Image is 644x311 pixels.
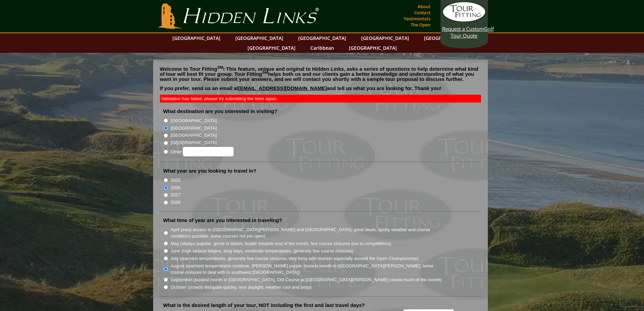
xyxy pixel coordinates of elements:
label: [GEOGRAPHIC_DATA] [171,117,217,124]
label: 2027 [171,192,181,198]
label: What destination are you interested in visiting? [163,108,278,115]
a: Contact [412,8,432,17]
label: 2028 [171,199,181,206]
label: June (high season begins, long days, moderate temperatures, generally few course closures) [171,248,354,254]
label: April (easy access to [GEOGRAPHIC_DATA][PERSON_NAME] and [GEOGRAPHIC_DATA], great deals, spotty w... [171,226,443,240]
a: Testimonials [402,14,432,23]
a: Caribbean [307,43,337,53]
a: Request a CustomGolf Tour Quote [442,2,486,39]
a: [GEOGRAPHIC_DATA] [295,33,350,43]
a: [GEOGRAPHIC_DATA] [169,33,224,43]
a: The Open [409,20,432,29]
label: What time of year are you interested in traveling? [163,217,282,224]
label: [GEOGRAPHIC_DATA] [171,132,217,139]
div: Validation has failed, please try submitting the form again. [160,95,481,103]
input: Other: [183,147,234,156]
label: Other: [171,147,234,156]
p: If you prefer, send us an email at and tell us what you are looking for. Thank you! [160,86,481,96]
label: What year are you looking to travel in? [163,168,257,174]
a: [EMAIL_ADDRESS][DOMAIN_NAME] [238,85,327,91]
sup: SM [262,70,268,74]
a: About [416,2,432,11]
a: [GEOGRAPHIC_DATA] [345,43,400,53]
sup: SM [217,65,223,69]
label: [GEOGRAPHIC_DATA] [171,125,217,132]
label: May (always popular, gorse in bloom, busier towards end of the month, few course closures due to ... [171,240,391,247]
label: 2026 [171,184,181,191]
label: [GEOGRAPHIC_DATA] [171,139,217,146]
label: July (warmest temperatures, generally few course closures, very busy with tourists especially aro... [171,255,419,262]
label: September (busiest month in [GEOGRAPHIC_DATA], Old Course at [GEOGRAPHIC_DATA][PERSON_NAME] close... [171,276,442,283]
a: [GEOGRAPHIC_DATA] [244,43,299,53]
span: Request a Custom [442,25,484,32]
label: August (warmest temperatures continue, [PERSON_NAME] purple, busiest month in [GEOGRAPHIC_DATA][P... [171,263,443,276]
a: [GEOGRAPHIC_DATA] [358,33,412,43]
label: October (crowds dissipate quickly, less daylight, weather cool and crisp) [171,284,312,291]
a: [GEOGRAPHIC_DATA] [232,33,287,43]
a: [GEOGRAPHIC_DATA] [421,33,475,43]
label: What is the desired length of your tour, NOT including the first and last travel days? [163,302,365,309]
label: 2025 [171,177,181,184]
p: Welcome to Tour Fitting ! This feature, unique and original to Hidden Links, asks a series of que... [160,66,481,82]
